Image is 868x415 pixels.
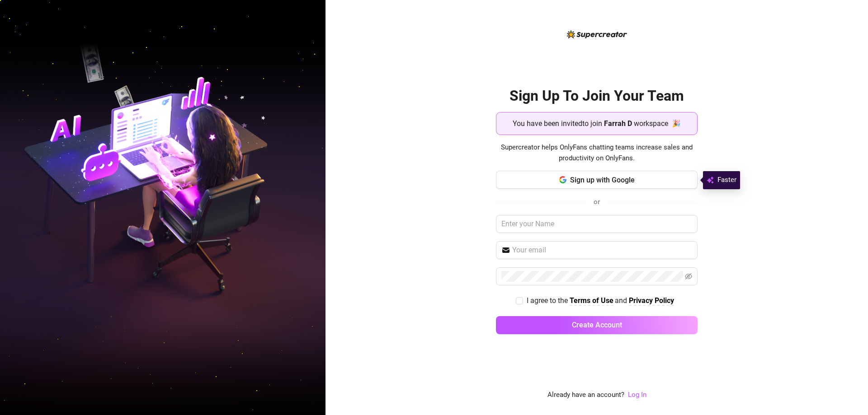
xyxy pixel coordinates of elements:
[496,142,698,163] span: Supercreator helps OnlyFans chatting teams increase sales and productivity on OnlyFans.
[629,296,674,305] strong: Privacy Policy
[570,296,613,305] strong: Terms of Use
[594,198,600,206] span: or
[707,175,714,186] img: svg%3e
[496,87,698,105] h2: Sign Up To Join Your Team
[513,118,602,129] span: You have been invited to join
[496,171,698,189] button: Sign up with Google
[567,30,627,38] img: logo-BBDzfeDw.svg
[685,273,692,280] span: eye-invisible
[570,296,613,306] a: Terms of Use
[527,296,570,305] span: I agree to the
[634,118,681,129] span: workspace 🎉
[496,215,698,233] input: Enter your Name
[615,296,629,305] span: and
[547,390,624,401] span: Already have an account?
[628,390,646,401] a: Log In
[604,119,632,128] strong: Farrah D
[717,175,736,186] span: Faster
[629,296,674,306] a: Privacy Policy
[496,316,698,334] button: Create Account
[572,321,622,329] span: Create Account
[570,176,635,184] span: Sign up with Google
[512,245,692,256] input: Your email
[628,391,646,399] a: Log In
